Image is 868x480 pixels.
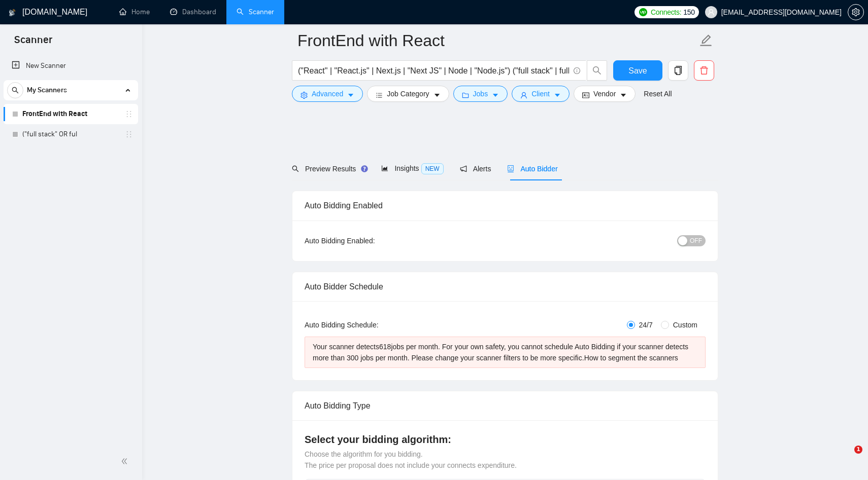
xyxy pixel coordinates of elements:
[848,8,863,16] span: setting
[492,91,499,99] span: caret-down
[125,110,133,118] span: holder
[620,91,627,99] span: caret-down
[119,8,150,16] a: homeHome
[683,7,694,18] span: 150
[582,91,589,99] span: idcard
[473,88,488,99] span: Jobs
[574,86,636,102] button: idcardVendorcaret-down
[833,446,858,470] iframe: Intercom live chat
[613,60,662,81] button: Save
[7,82,23,98] button: search
[854,446,862,454] span: 1
[4,80,138,144] li: My Scanners
[507,165,514,172] span: robot
[587,66,607,75] span: search
[8,87,23,94] span: search
[297,28,697,53] input: Scanner name...
[574,67,580,74] span: info-circle
[531,88,550,99] span: Client
[22,124,119,144] a: ("full stack" OR ful
[12,56,130,76] a: New Scanner
[298,64,569,77] input: Search Freelance Jobs...
[27,80,67,100] span: My Scanners
[421,163,444,174] span: NEW
[639,8,647,16] img: upwork-logo.png
[453,86,508,102] button: folderJobscaret-down
[554,91,561,99] span: caret-down
[587,60,607,81] button: search
[305,272,706,301] div: Auto Bidder Schedule
[462,91,469,99] span: folder
[651,7,681,18] span: Connects:
[6,32,60,54] span: Scanner
[381,164,443,172] span: Insights
[708,9,715,16] span: user
[669,319,702,330] span: Custom
[460,165,467,172] span: notification
[507,165,557,173] span: Auto Bidder
[305,235,438,246] div: Auto Bidding Enabled:
[668,60,688,81] button: copy
[690,235,702,246] span: OFF
[848,4,864,20] button: setting
[292,165,299,172] span: search
[584,354,678,362] a: How to segment the scanners
[170,8,216,16] a: dashboardDashboard
[433,91,441,99] span: caret-down
[125,130,133,138] span: holder
[305,450,517,469] span: Choose the algorithm for you bidding. The price per proposal does not include your connects expen...
[360,164,369,173] div: Tooltip anchor
[694,66,714,75] span: delete
[305,432,706,447] h4: Select your bidding algorithm:
[512,86,570,102] button: userClientcaret-down
[848,8,864,16] a: setting
[305,319,438,330] div: Auto Bidding Schedule:
[301,91,308,99] span: setting
[376,91,383,99] span: bars
[593,88,616,99] span: Vendor
[237,8,274,16] a: searchScanner
[292,86,363,102] button: settingAdvancedcaret-down
[699,34,713,47] span: edit
[4,56,138,76] li: New Scanner
[22,104,119,124] a: FrontEnd with React
[669,66,688,75] span: copy
[460,165,491,173] span: Alerts
[292,165,365,173] span: Preview Results
[305,191,706,220] div: Auto Bidding Enabled
[305,391,706,420] div: Auto Bidding Type
[628,64,647,77] span: Save
[313,341,697,363] div: Your scanner detects 618 jobs per month. For your own safety, you cannot schedule Auto Bidding if...
[644,88,672,99] a: Reset All
[520,91,527,99] span: user
[367,86,449,102] button: barsJob Categorycaret-down
[381,165,388,172] span: area-chart
[312,88,343,99] span: Advanced
[387,88,429,99] span: Job Category
[9,5,16,21] img: logo
[694,60,714,81] button: delete
[347,91,354,99] span: caret-down
[635,319,657,330] span: 24/7
[121,456,131,466] span: double-left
